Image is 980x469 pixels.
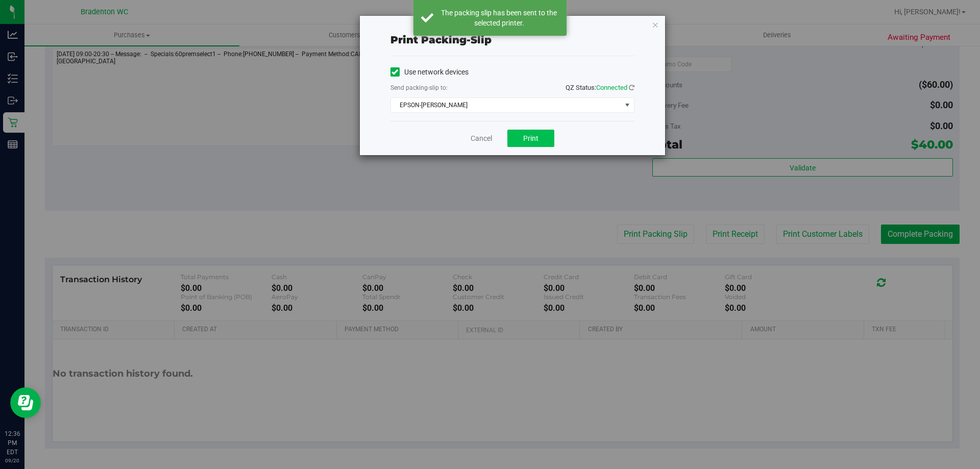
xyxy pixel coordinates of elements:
button: Print [507,130,554,147]
span: QZ Status: [566,84,634,91]
span: select [621,98,633,112]
a: Cancel [471,133,492,144]
span: Connected [596,84,627,91]
span: Print [523,134,538,142]
div: The packing slip has been sent to the selected printer. [439,8,559,28]
label: Send packing-slip to: [390,83,448,92]
iframe: Resource center [10,387,41,418]
label: Use network devices [390,67,469,78]
span: EPSON-[PERSON_NAME] [391,98,621,112]
span: Print packing-slip [390,34,492,46]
